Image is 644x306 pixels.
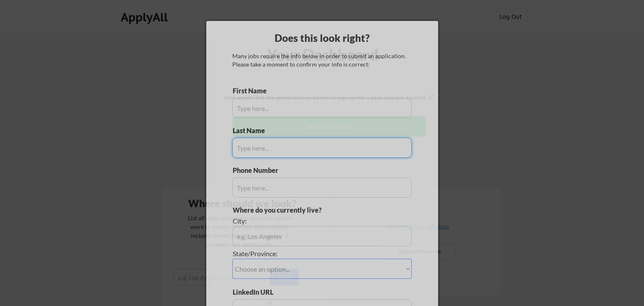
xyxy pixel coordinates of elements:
div: State/Province: [233,249,365,258]
div: Does this look right? [206,31,438,45]
div: Last Name [233,126,273,135]
div: First Name [233,86,273,95]
input: Type here... [232,98,412,118]
input: Type here... [232,138,412,158]
div: City: [233,216,365,226]
div: Where do you currently live? [233,206,365,215]
div: LinkedIn URL [233,288,295,297]
input: e.g. Los Angeles [232,226,412,246]
div: Phone Number [233,166,283,175]
input: Type here... [232,177,412,198]
div: Many jobs require the info below in order to submit an application. Please take a moment to confi... [232,52,412,68]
